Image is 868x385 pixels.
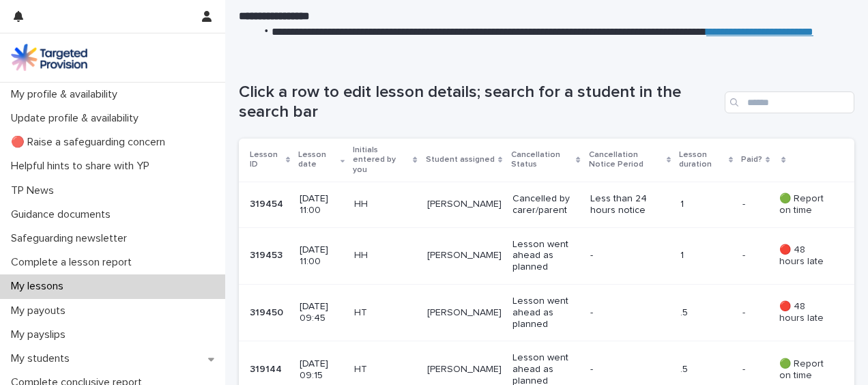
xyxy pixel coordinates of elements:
p: Guidance documents [5,208,121,221]
p: My payouts [5,304,76,317]
p: - [590,307,666,319]
p: Initials entered by you [353,143,409,177]
p: 319453 [250,247,285,261]
p: Safeguarding newsletter [5,232,138,245]
input: Search [725,91,854,113]
p: - [742,247,748,261]
p: TP News [5,184,65,197]
p: [PERSON_NAME] [427,364,502,375]
p: Less than 24 hours notice [590,193,666,216]
p: My payslips [5,328,76,341]
p: 🟢 Report on time [779,193,833,216]
p: - [590,250,666,261]
tr: 319450319450 [DATE] 09:45HT[PERSON_NAME]Lesson went ahead as planned-.5-- 🔴 48 hours late [239,285,854,341]
p: 🟢 Report on time [779,358,833,382]
p: [DATE] 11:00 [300,193,343,216]
p: Paid? [741,152,762,167]
p: 1 [680,250,732,261]
p: Lesson ID [250,147,283,173]
p: 1 [680,199,732,210]
p: Cancellation Status [511,147,573,173]
p: Helpful hints to share with YP [5,160,160,173]
p: HT [354,307,416,319]
p: [DATE] 09:45 [300,301,343,324]
p: Lesson went ahead as planned [512,239,579,273]
tr: 319454319454 [DATE] 11:00HH[PERSON_NAME]Cancelled by carer/parentLess than 24 hours notice1-- 🟢 R... [239,182,854,228]
p: Lesson duration [679,147,725,173]
p: My lessons [5,280,74,293]
p: [PERSON_NAME] [427,307,502,319]
p: [PERSON_NAME] [427,250,502,261]
p: Update profile & availability [5,112,149,125]
p: .5 [680,364,732,375]
p: 319144 [250,361,285,375]
p: Student assigned [426,152,495,167]
p: HH [354,199,416,210]
p: 🔴 48 hours late [779,244,833,268]
p: 319450 [250,304,286,319]
img: M5nRWzHhSzIhMunXDL62 [11,44,87,71]
p: - [742,196,748,210]
p: 319454 [250,196,286,210]
p: 🔴 Raise a safeguarding concern [5,136,176,149]
p: Lesson went ahead as planned [512,296,579,330]
p: - [742,304,748,319]
p: [PERSON_NAME] [427,199,502,210]
p: .5 [680,307,732,319]
p: [DATE] 09:15 [300,358,343,382]
p: Cancellation Notice Period [589,147,663,173]
p: My students [5,352,81,365]
p: Cancelled by carer/parent [512,193,579,216]
p: HH [354,250,416,261]
p: - [742,361,748,375]
p: [DATE] 11:00 [300,244,343,268]
h1: Click a row to edit lesson details; search for a student in the search bar [239,83,719,122]
p: - [590,364,666,375]
p: My profile & availability [5,88,128,101]
tr: 319453319453 [DATE] 11:00HH[PERSON_NAME]Lesson went ahead as planned-1-- 🔴 48 hours late [239,227,854,284]
p: HT [354,364,416,375]
p: Complete a lesson report [5,256,143,269]
p: 🔴 48 hours late [779,301,833,324]
p: Lesson date [298,147,337,173]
